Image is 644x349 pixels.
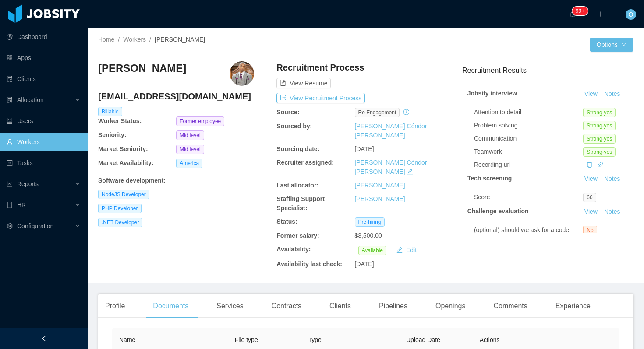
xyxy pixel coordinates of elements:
i: icon: history [403,109,409,115]
div: Profile [98,294,132,318]
b: Recruiter assigned: [276,159,334,166]
a: icon: link [597,161,603,168]
b: Source: [276,109,299,116]
a: [PERSON_NAME] [355,195,405,202]
span: [PERSON_NAME] [155,36,205,43]
div: (optional) should we ask for a code refactor and make a new evaluation? [474,226,583,244]
span: 66 [583,193,596,202]
button: Optionsicon: down [590,38,633,52]
span: Mid level [176,145,204,154]
i: icon: book [7,202,13,208]
span: O [629,9,633,20]
h4: [EMAIL_ADDRESS][DOMAIN_NAME] [98,90,254,102]
span: Strong-yes [583,121,616,130]
span: Allocation [17,96,44,103]
i: icon: plus [598,11,604,17]
span: / [149,36,151,43]
span: Strong-yes [583,134,616,144]
b: Last allocator: [276,182,318,189]
b: Seniority: [98,131,127,138]
img: 84923320-2282-41ee-86c8-a700d8a1c6a8_68abd5c84e9e0-400w.png [230,61,254,86]
div: Services [209,294,250,318]
span: Configuration [17,222,53,229]
a: icon: userWorkers [7,133,81,151]
a: icon: pie-chartDashboard [7,28,81,46]
span: Strong-yes [583,108,616,117]
b: Market Availability: [98,159,154,166]
span: No [583,226,597,235]
a: icon: file-textView Resume [276,80,331,87]
span: NodeJS Developer [98,190,149,199]
a: Home [98,36,114,43]
a: icon: appstoreApps [7,49,81,67]
strong: Challenge evaluation [467,208,529,215]
span: File type [235,336,258,343]
div: Experience [548,294,598,318]
span: Reports [17,180,39,187]
div: Score [474,193,583,202]
div: Clients [322,294,358,318]
b: Market Seniority: [98,145,148,152]
div: Communication [474,134,583,143]
div: Recording url [474,160,583,169]
div: Documents [146,294,195,318]
span: re engagement [355,108,400,117]
a: icon: robotUsers [7,112,81,130]
a: icon: exportView Recruitment Process [276,95,365,102]
i: icon: line-chart [7,181,13,187]
span: PHP Developer [98,204,142,213]
button: icon: file-textView Resume [276,78,331,88]
div: Teamwork [474,147,583,156]
div: Attention to detail [474,108,583,117]
span: Former employee [176,116,224,126]
i: icon: link [597,162,603,168]
a: icon: profileTasks [7,154,81,172]
i: icon: setting [7,223,13,229]
b: Staffing Support Specialist: [276,195,325,212]
button: Notes [601,174,624,184]
div: Contracts [265,294,308,318]
span: / [118,36,120,43]
b: Availability last check: [276,261,342,268]
h3: [PERSON_NAME] [98,61,186,75]
i: icon: edit [407,169,413,175]
sup: 1640 [572,7,588,15]
span: Upload Date [406,336,440,343]
span: Mid level [176,130,204,140]
span: Type [308,336,321,343]
i: icon: bell [570,11,576,17]
div: Pipelines [372,294,414,318]
div: Comments [486,294,534,318]
a: [PERSON_NAME] [355,182,405,189]
i: icon: solution [7,97,13,103]
span: .NET Developer [98,218,142,227]
strong: Jobsity interview [467,90,517,97]
span: America [176,159,202,168]
h3: Recruitment Results [462,65,633,76]
a: [PERSON_NAME] Cóndor [PERSON_NAME] [355,123,427,139]
b: Status: [276,218,297,225]
b: Sourced by: [276,123,312,130]
a: Workers [123,36,146,43]
button: Notes [601,89,624,99]
a: View [581,90,601,97]
strong: Tech screening [467,175,512,182]
span: Strong-yes [583,147,616,157]
i: icon: copy [587,162,593,168]
span: [DATE] [355,261,374,268]
span: [DATE] [355,145,374,152]
div: Openings [428,294,473,318]
span: Pre-hiring [355,217,385,227]
span: Actions [480,336,500,343]
span: Billable [98,107,122,116]
a: [PERSON_NAME] Cóndor [PERSON_NAME] [355,159,427,175]
button: icon: exportView Recruitment Process [276,93,365,103]
a: View [581,208,601,215]
span: Name [119,336,135,343]
div: Problem solving [474,121,583,130]
button: Notes [601,207,624,217]
button: icon: editEdit [393,245,420,255]
div: Copy [587,160,593,169]
b: Availability: [276,246,311,253]
span: HR [17,201,26,208]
